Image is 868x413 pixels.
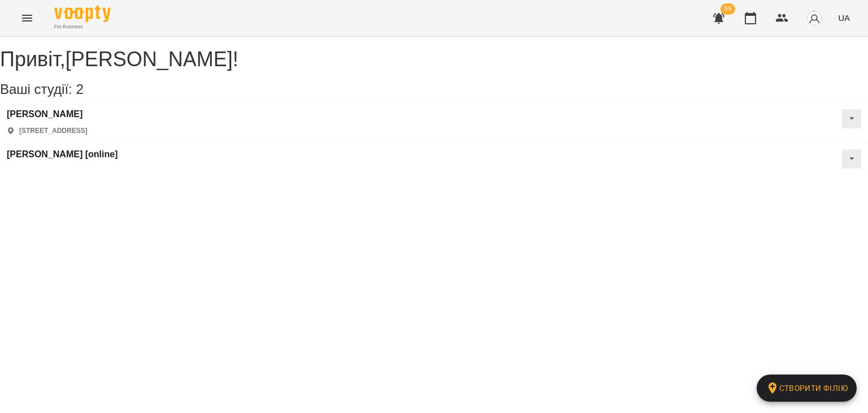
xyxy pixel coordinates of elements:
img: avatar_s.png [806,10,822,26]
button: UA [834,7,854,28]
button: Menu [14,5,41,32]
img: Voopty Logo [54,6,111,22]
p: [STREET_ADDRESS] [19,126,88,136]
span: For Business [54,23,111,31]
a: [PERSON_NAME] [online] [7,149,118,160]
span: 2 [76,81,83,97]
span: 35 [721,3,735,15]
a: [PERSON_NAME] [7,109,88,119]
span: UA [838,12,850,24]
